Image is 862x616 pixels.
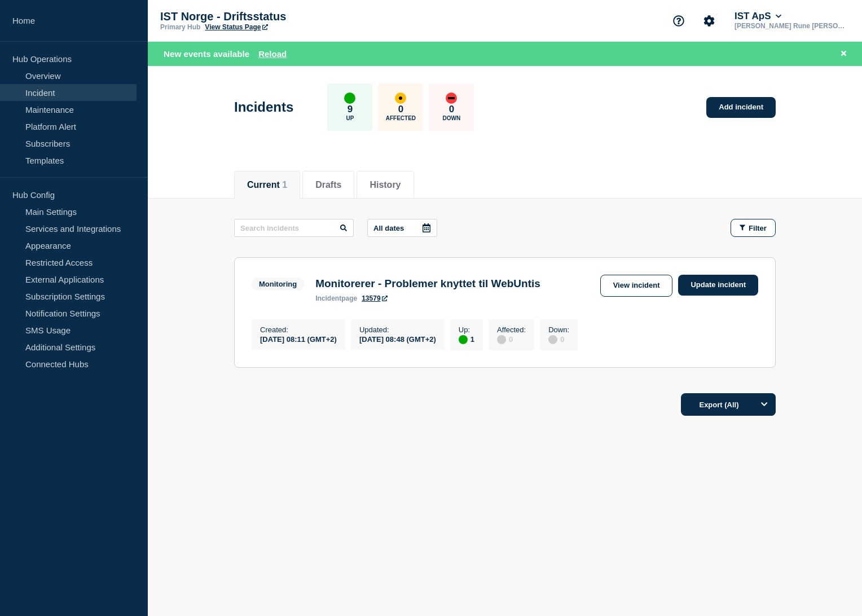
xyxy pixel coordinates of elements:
div: disabled [548,335,557,344]
p: Up [346,115,354,121]
p: Down [443,115,461,121]
p: Affected : [497,325,526,334]
p: [PERSON_NAME] Rune [PERSON_NAME] [732,22,850,30]
div: disabled [497,335,506,344]
span: New events available [164,49,249,59]
div: up [459,335,468,344]
p: All dates [373,224,404,232]
p: Affected [386,115,416,121]
p: Down : [548,325,569,334]
div: [DATE] 08:48 (GMT+2) [359,334,436,344]
button: Filter [731,219,776,237]
button: Account settings [697,9,721,33]
p: 9 [348,104,353,115]
a: View incident [600,275,673,297]
input: Search incidents [234,219,354,237]
span: Monitoring [252,278,304,291]
p: 0 [398,104,403,115]
div: 0 [548,334,569,344]
div: up [344,93,355,104]
a: View Status Page [205,23,267,31]
div: 1 [459,334,474,344]
h1: Incidents [234,99,293,115]
p: Up : [459,325,474,334]
p: page [315,294,357,302]
div: [DATE] 08:11 (GMT+2) [260,334,337,344]
span: Filter [749,224,767,232]
div: affected [395,93,406,104]
button: Current 1 [247,180,287,190]
button: IST ApS [732,11,784,22]
span: 1 [282,180,287,190]
p: Created : [260,325,337,334]
p: Updated : [359,325,436,334]
div: 0 [497,334,526,344]
button: All dates [367,219,437,237]
p: IST Norge - Driftsstatus [160,10,386,23]
button: Support [667,9,691,33]
button: Reload [258,49,287,59]
div: down [446,93,457,104]
button: History [370,180,401,190]
p: 0 [449,104,454,115]
span: incident [315,294,341,302]
a: Add incident [706,97,776,118]
p: Primary Hub [160,23,200,31]
h3: Monitorerer - Problemer knyttet til WebUntis [315,278,540,290]
a: Update incident [678,275,758,296]
button: Options [753,393,776,416]
button: Drafts [315,180,341,190]
button: Export (All) [681,393,776,416]
a: 13579 [362,294,387,302]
